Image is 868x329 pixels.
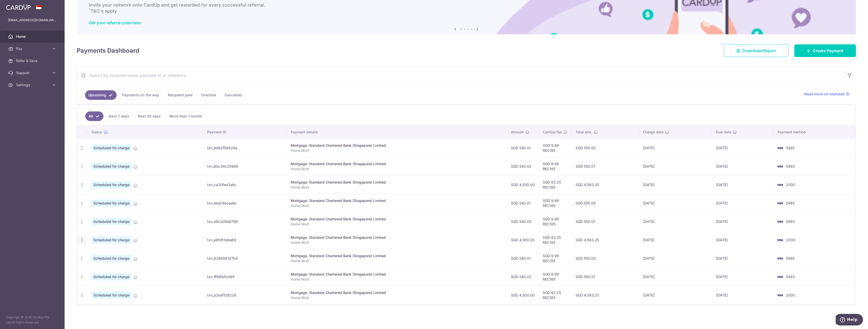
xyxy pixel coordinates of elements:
[198,90,219,100] a: Overdue
[119,90,162,100] a: Payments on the way
[572,267,639,286] td: SGD 550.01
[77,67,844,83] input: Search by recipient name, payment id or reference
[539,249,572,267] td: SGD 9.99 REC185
[786,201,795,205] span: 5485
[712,231,773,249] td: [DATE]
[572,231,639,249] td: SGD 4,583.25
[804,92,850,97] a: Read more on statuses
[639,231,712,249] td: [DATE]
[572,212,639,231] td: SGD 550.01
[291,185,503,190] p: Home Mort
[804,92,845,97] span: Read more on statuses
[291,240,503,245] p: Home Mort
[716,130,731,135] span: Due date
[291,203,503,208] p: Home Mort
[539,194,572,212] td: SGD 9.99 REC185
[836,314,863,326] iframe: Opens a widget where you can find more information
[576,130,592,135] span: Total amt.
[643,130,664,135] span: Charge date
[91,273,131,280] span: Scheduled for charge
[91,200,131,207] span: Scheduled for charge
[786,256,795,260] span: 5485
[539,286,572,304] td: SGD 83.25 REC185
[91,255,131,262] span: Scheduled for charge
[543,130,562,135] span: CardUp fee
[724,44,788,57] a: Download Report
[572,175,639,194] td: SGD 4,583.25
[639,286,712,304] td: [DATE]
[742,48,776,54] span: Download Report
[572,249,639,267] td: SGD 550.00
[813,48,844,54] span: Create Payment
[712,249,773,267] td: [DATE]
[572,139,639,157] td: SGD 550.00
[712,157,773,175] td: [DATE]
[91,236,131,244] span: Scheduled for charge
[203,212,287,231] td: txn_e9c305d8766
[794,44,856,57] a: Create Payment
[91,163,131,170] span: Scheduled for charge
[507,157,539,175] td: SGD 540.02
[291,277,503,282] p: Home Mort
[539,212,572,231] td: SGD 9.99 REC185
[775,145,785,151] img: Bank Card
[712,194,773,212] td: [DATE]
[291,166,503,171] p: Home Mort
[203,126,287,139] th: Payment ID
[105,111,132,121] a: Next 7 days
[291,253,503,258] div: Mortgage. Standard Chartered Bank (Singapore) Limited
[85,90,117,100] a: Upcoming
[786,238,795,242] span: 2000
[16,82,49,87] span: Settings
[712,286,773,304] td: [DATE]
[572,157,639,175] td: SGD 550.01
[291,148,503,153] p: Home Mort
[16,70,49,75] span: Support
[134,111,164,121] a: Next 30 days
[166,111,205,121] a: More than 1 month
[291,161,503,166] div: Mortgage. Standard Chartered Bank (Singapore) Limited
[507,249,539,267] td: SGD 540.01
[572,194,639,212] td: SGD 550.00
[539,231,572,249] td: SGD 83.25 REC185
[712,267,773,286] td: [DATE]
[786,219,795,224] span: 5493
[291,222,503,227] p: Home Mort
[507,139,539,157] td: SGD 540.01
[16,46,49,51] span: Pay
[291,143,503,148] div: Mortgage. Standard Chartered Bank (Singapore) Limited
[786,293,795,297] span: 2000
[786,146,795,150] span: 5485
[775,163,785,169] img: Bank Card
[287,126,507,139] th: Payment details
[77,46,139,55] h4: Payments Dashboard
[511,130,524,135] span: Amount
[539,175,572,194] td: SGD 83.25 REC185
[712,175,773,194] td: [DATE]
[507,231,539,249] td: SGD 4,500.00
[8,18,57,23] p: [EMAIL_ADDRESS][DOMAIN_NAME]
[91,292,131,299] span: Scheduled for charge
[786,164,795,168] span: 5493
[507,212,539,231] td: SGD 540.02
[507,267,539,286] td: SGD 540.02
[639,267,712,286] td: [DATE]
[539,139,572,157] td: SGD 9.99 REC185
[203,267,287,286] td: txn_ff59fe5c065
[775,255,785,261] img: Bank Card
[539,267,572,286] td: SGD 9.99 REC185
[639,212,712,231] td: [DATE]
[6,4,31,10] img: CardUp
[639,175,712,194] td: [DATE]
[91,130,102,135] span: Status
[203,249,287,267] td: txn_6388597d7b4
[775,200,785,206] img: Bank Card
[291,217,503,222] div: Mortgage. Standard Chartered Bank (Singapore) Limited
[775,182,785,188] img: Bank Card
[291,295,503,300] p: Home Mort
[16,34,49,39] span: Home
[786,183,795,187] span: 2000
[85,111,103,121] a: All
[203,139,287,157] td: txn_6062f58829a
[539,157,572,175] td: SGD 9.99 REC185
